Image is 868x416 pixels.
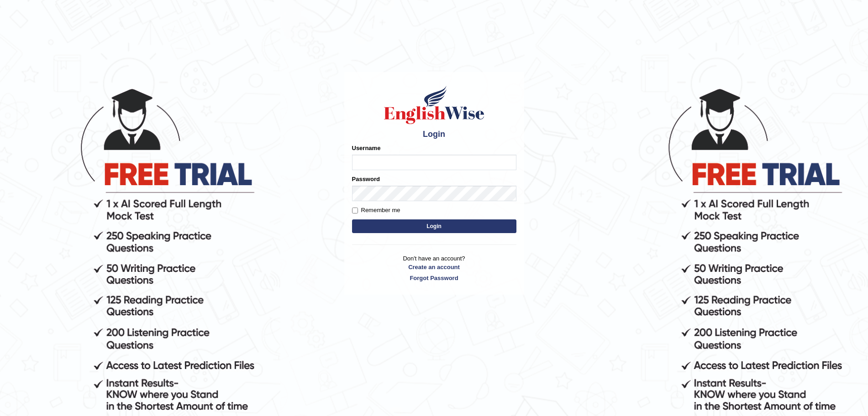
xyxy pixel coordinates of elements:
img: Logo of English Wise sign in for intelligent practice with AI [382,84,486,125]
label: Remember me [352,206,400,215]
p: Don't have an account? [352,254,516,282]
h4: Login [352,130,516,139]
label: Username [352,144,381,152]
input: Remember me [352,208,358,213]
a: Create an account [352,263,516,271]
label: Password [352,175,380,183]
button: Login [352,219,516,233]
a: Forgot Password [352,274,516,282]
